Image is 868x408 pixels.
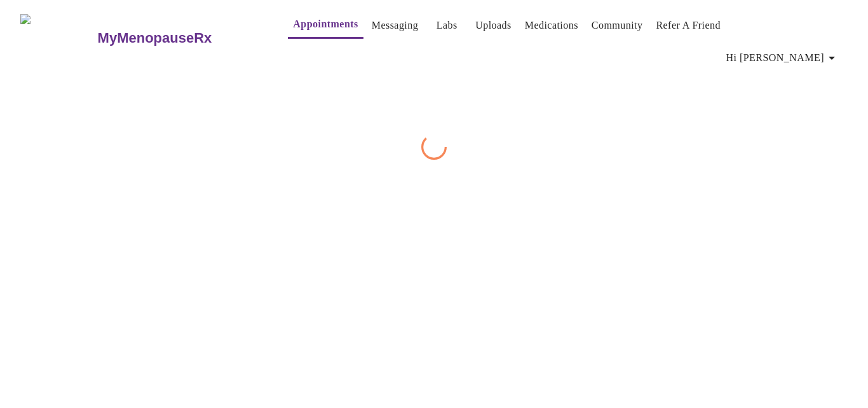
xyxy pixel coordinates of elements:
[98,30,212,46] h3: MyMenopauseRx
[20,14,96,62] img: MyMenopauseRx Logo
[437,17,458,34] a: Labs
[525,17,578,34] a: Medications
[520,13,583,38] button: Medications
[656,17,721,34] a: Refer a Friend
[592,17,643,34] a: Community
[288,11,363,39] button: Appointments
[426,13,467,38] button: Labs
[721,45,844,71] button: Hi [PERSON_NAME]
[587,13,648,38] button: Community
[372,17,418,34] a: Messaging
[651,13,726,38] button: Refer a Friend
[726,49,839,67] span: Hi [PERSON_NAME]
[470,13,517,38] button: Uploads
[367,13,423,38] button: Messaging
[293,15,358,33] a: Appointments
[475,17,512,34] a: Uploads
[96,16,262,60] a: MyMenopauseRx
